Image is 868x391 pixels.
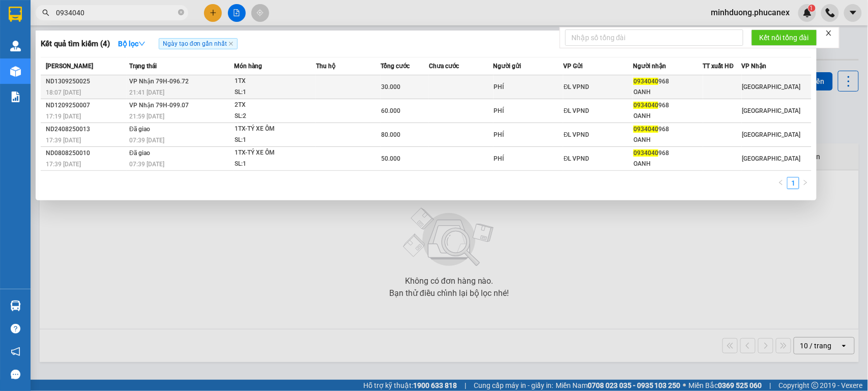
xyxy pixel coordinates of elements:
img: warehouse-icon [10,41,21,51]
img: warehouse-icon [10,300,21,311]
span: [GEOGRAPHIC_DATA] [742,131,801,138]
span: down [138,40,146,47]
span: Tổng cước [381,63,410,70]
button: left [775,177,787,189]
span: Người nhận [633,63,666,70]
span: 18:07 [DATE] [46,89,81,96]
button: right [799,177,812,189]
div: 1TX-TÝ XE ÔM [235,124,311,135]
span: 0934040 [633,78,658,85]
span: ĐL VPND [564,83,590,91]
span: Người gửi [494,63,522,70]
div: 968 [633,124,702,135]
div: PHÍ [494,82,563,93]
span: 0934040 [633,102,658,109]
span: close-circle [178,9,184,15]
span: 50.000 [381,155,400,162]
img: solution-icon [10,92,21,102]
input: Nhập số tổng đài [565,29,743,46]
div: 1TX [235,76,311,87]
li: Next Page [799,177,812,189]
div: 968 [633,100,702,111]
span: [GEOGRAPHIC_DATA] [742,107,801,114]
span: Chưa cước [429,63,459,70]
div: OANH [633,111,702,122]
span: Đã giao [129,149,150,157]
div: PHÍ [494,130,563,140]
span: 21:41 [DATE] [129,89,164,96]
span: VP Gửi [563,63,583,70]
span: 0934040 [633,149,658,157]
span: ĐL VPND [564,131,590,138]
div: 1TX-TÝ XE ÔM [235,147,311,159]
div: ND2408250013 [46,124,126,135]
span: 07:39 [DATE] [129,161,164,168]
a: 1 [788,177,799,189]
span: 60.000 [381,107,400,114]
span: 30.000 [381,83,400,91]
span: [PERSON_NAME] [46,63,93,70]
div: PHÍ [494,106,563,116]
span: 17:39 [DATE] [46,137,81,144]
span: TT xuất HĐ [703,63,734,70]
strong: Bộ lọc [118,40,146,48]
div: 968 [633,76,702,87]
span: close-circle [178,8,184,18]
span: Ngày tạo đơn gần nhất [159,38,238,49]
div: SL: 1 [235,159,311,170]
span: 17:19 [DATE] [46,113,81,120]
span: VP Nhận [742,63,767,70]
span: ĐL VPND [564,107,590,114]
span: ĐL VPND [564,155,590,162]
img: warehouse-icon [10,66,21,77]
span: Đã giao [129,126,150,133]
input: Tìm tên, số ĐT hoặc mã đơn [56,7,176,18]
div: SL: 1 [235,135,311,146]
div: SL: 1 [235,87,311,98]
span: 80.000 [381,131,400,138]
span: search [42,9,49,16]
div: 968 [633,148,702,159]
div: ND0808250010 [46,148,126,159]
div: SL: 2 [235,111,311,122]
span: right [802,179,808,186]
button: Kết nối tổng đài [751,29,817,46]
div: OANH [633,159,702,169]
div: ND1309250025 [46,76,126,87]
span: 17:39 [DATE] [46,161,81,168]
span: VP Nhận 79H-099.07 [129,102,189,109]
div: PHÍ [494,154,563,164]
img: logo-vxr [9,7,22,22]
span: Thu hộ [316,63,335,70]
span: close [228,41,234,46]
span: VP Nhận 79H-096.72 [129,78,189,85]
div: ND1209250007 [46,100,126,111]
span: notification [11,347,20,356]
span: 21:59 [DATE] [129,113,164,120]
span: [GEOGRAPHIC_DATA] [742,155,801,162]
div: 2TX [235,100,311,111]
div: OANH [633,87,702,98]
span: [GEOGRAPHIC_DATA] [742,83,801,91]
div: OANH [633,135,702,145]
li: Previous Page [775,177,787,189]
span: 07:39 [DATE] [129,137,164,144]
h3: Kết quả tìm kiếm ( 4 ) [41,39,110,49]
span: close [825,29,832,37]
span: question-circle [11,324,20,334]
span: Món hàng [234,63,262,70]
span: left [778,179,784,186]
span: 0934040 [633,126,658,133]
span: Kết nối tổng đài [760,32,809,43]
span: message [11,370,20,379]
button: Bộ lọcdown [110,36,154,52]
li: 1 [787,177,799,189]
span: Trạng thái [129,63,157,70]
